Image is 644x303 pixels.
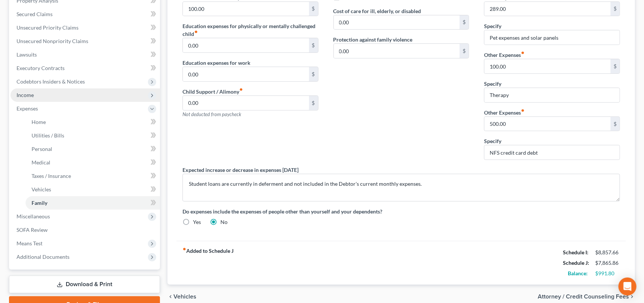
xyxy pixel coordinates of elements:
div: $ [460,15,469,30]
button: chevron_left Vehicles [167,294,196,300]
label: Cost of care for ill, elderly, or disabled [333,7,421,15]
strong: Schedule J: [563,260,589,266]
a: Executory Contracts [11,61,160,75]
span: Lawsuits [17,51,37,58]
span: Secured Claims [17,11,53,17]
label: Other Expenses [484,109,525,116]
div: $7,865.86 [595,259,620,267]
label: Other Expenses [484,51,525,59]
div: $ [309,96,318,110]
div: $8,857.66 [595,249,620,256]
label: Do expenses include the expenses of people other than yourself and your dependents? [182,207,620,215]
label: Yes [193,218,201,226]
a: Taxes / Insurance [26,169,160,183]
label: Specify [484,22,501,30]
i: fiber_manual_record [521,51,525,55]
a: Secured Claims [11,7,160,21]
button: Attorney / Credit Counseling Fees chevron_right [538,294,635,300]
div: $ [611,59,620,73]
span: Utilities / Bills [32,132,64,139]
a: Unsecured Nonpriority Claims [11,34,160,48]
input: Specify... [484,30,620,45]
span: Codebtors Insiders & Notices [17,78,85,85]
i: fiber_manual_record [194,30,198,34]
span: Executory Contracts [17,65,65,71]
div: $ [611,117,620,131]
span: Means Test [17,240,42,246]
div: $ [309,38,318,52]
input: -- [484,59,611,73]
span: Expenses [17,105,38,112]
strong: Added to Schedule J [182,247,234,279]
div: $ [611,2,620,16]
input: Specify... [484,145,620,160]
div: $ [309,67,318,81]
a: SOFA Review [11,223,160,237]
input: Specify... [484,88,620,102]
a: Home [26,115,160,129]
input: -- [183,67,309,81]
i: chevron_left [167,294,173,300]
input: -- [183,2,309,16]
span: Vehicles [173,294,196,300]
div: $ [309,2,318,16]
input: -- [334,15,460,30]
span: Unsecured Nonpriority Claims [17,38,88,44]
div: Open Intercom Messenger [618,278,636,296]
span: Personal [32,146,52,152]
strong: Balance: [568,270,588,276]
i: chevron_right [629,294,635,300]
div: $991.80 [595,270,620,277]
i: fiber_manual_record [182,247,186,251]
input: -- [183,38,309,52]
a: Personal [26,142,160,156]
span: Not deducted from paycheck [182,111,241,117]
div: $ [460,44,469,58]
span: Vehicles [32,186,51,193]
a: Download & Print [9,276,160,293]
a: Family [26,196,160,210]
a: Utilities / Bills [26,129,160,142]
label: Protection against family violence [333,36,413,43]
strong: Schedule I: [563,249,588,255]
span: Home [32,119,46,125]
input: -- [484,2,611,16]
label: Education expenses for work [182,59,250,67]
input: -- [484,117,611,131]
i: fiber_manual_record [239,88,243,91]
input: -- [334,44,460,58]
span: Medical [32,159,50,166]
span: Miscellaneous [17,213,50,219]
a: Unsecured Priority Claims [11,21,160,34]
label: Specify [484,80,501,88]
a: Vehicles [26,183,160,196]
input: -- [183,96,309,110]
label: Expected increase or decrease in expenses [DATE] [182,166,299,174]
a: Lawsuits [11,48,160,61]
i: fiber_manual_record [521,109,525,112]
label: Education expenses for physically or mentally challenged child [182,22,318,38]
label: Child Support / Alimony [182,88,243,96]
span: Additional Documents [17,254,69,260]
span: Taxes / Insurance [32,173,71,179]
a: Medical [26,156,160,169]
span: SOFA Review [17,227,48,233]
label: Specify [484,137,501,145]
span: Unsecured Priority Claims [17,24,78,31]
span: Family [32,200,47,206]
span: Income [17,92,34,98]
span: Attorney / Credit Counseling Fees [538,294,629,300]
label: No [220,218,228,226]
